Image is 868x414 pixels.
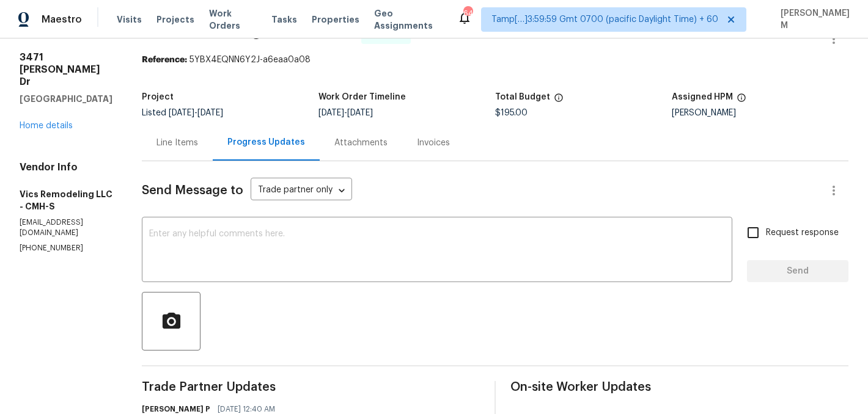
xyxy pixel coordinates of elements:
div: [PERSON_NAME] [672,109,848,117]
div: Attachments [334,137,388,149]
span: [DATE] [347,109,373,117]
span: - [318,109,373,117]
span: [DATE] [197,109,223,117]
h4: Vendor Info [20,161,112,173]
h5: Project [142,93,174,101]
div: Trade partner only [251,181,352,201]
span: Work Orders [209,7,257,32]
p: [PHONE_NUMBER] [20,243,112,253]
a: Home details [20,122,73,130]
span: Vics Remodeling LLC - CMH-S [142,24,351,39]
span: On-site Worker Updates [510,381,848,393]
b: Reference: [142,56,187,64]
span: Maestro [42,13,82,26]
span: Send Message to [142,184,243,197]
span: Listed [142,109,223,117]
h5: Assigned HPM [672,93,733,101]
h5: Vics Remodeling LLC - CMH-S [20,188,112,212]
span: Request response [766,227,839,239]
div: Line Items [156,137,198,149]
h2: 3471 [PERSON_NAME] Dr [20,51,112,88]
span: Projects [156,13,194,26]
span: $195.00 [495,109,528,117]
span: The total cost of line items that have been proposed by Opendoor. This sum includes line items th... [554,93,564,109]
p: [EMAIL_ADDRESS][DOMAIN_NAME] [20,217,112,238]
h5: Work Order Timeline [318,93,406,101]
div: Invoices [417,137,450,149]
span: [PERSON_NAME] M [776,7,850,32]
div: Progress Updates [227,136,305,148]
h5: [GEOGRAPHIC_DATA] [20,93,112,105]
span: Properties [312,13,359,26]
span: - [169,109,223,117]
span: [DATE] [318,109,344,117]
span: Tasks [271,15,297,24]
span: [DATE] [169,109,194,117]
span: Geo Assignments [374,7,443,32]
span: Tamp[…]3:59:59 Gmt 0700 (pacific Daylight Time) + 60 [491,13,718,26]
span: Visits [117,13,142,26]
div: 5YBX4EQNN6Y2J-a6eaa0a08 [142,54,848,66]
div: 649 [463,7,472,20]
h5: Total Budget [495,93,550,101]
span: Trade Partner Updates [142,381,480,393]
span: The hpm assigned to this work order. [737,93,746,109]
